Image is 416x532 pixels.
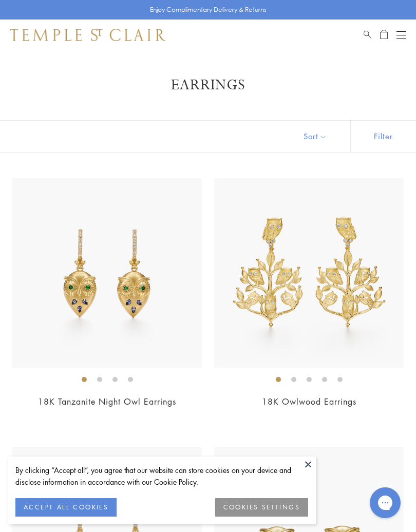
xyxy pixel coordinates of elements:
a: 18K Owlwood Earrings [262,396,356,407]
button: Show sort by [280,121,350,152]
a: 18K Tanzanite Night Owl Earrings [38,396,176,407]
img: 18K Owlwood Earrings [214,178,404,368]
p: Enjoy Complimentary Delivery & Returns [150,5,267,15]
button: ACCEPT ALL COOKIES [15,498,117,517]
img: E36887-OWLTZTG [12,178,202,368]
button: Open navigation [396,29,406,41]
img: Temple St. Clair [10,29,165,41]
button: COOKIES SETTINGS [215,498,308,517]
button: Show filters [350,121,416,152]
a: Search [364,29,371,41]
a: Open Shopping Bag [380,29,388,41]
iframe: Gorgias live chat messenger [365,484,406,522]
h1: Earrings [26,76,390,94]
div: By clicking “Accept all”, you agree that our website can store cookies on your device and disclos... [15,464,308,488]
